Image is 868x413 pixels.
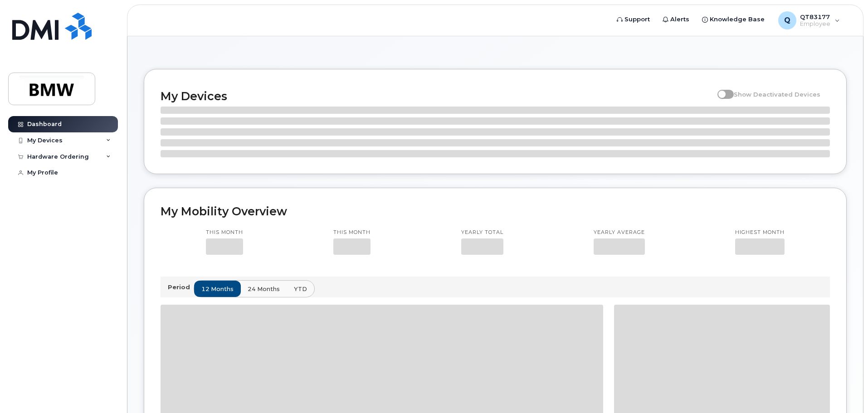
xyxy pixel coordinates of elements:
span: YTD [294,285,307,293]
p: Yearly total [461,229,503,236]
h2: My Devices [161,89,713,103]
p: This month [333,229,371,236]
h2: My Mobility Overview [161,204,830,218]
p: Period [168,283,194,292]
span: Show Deactivated Devices [734,91,820,98]
input: Show Deactivated Devices [717,86,725,93]
p: This month [206,229,243,236]
span: 24 months [248,285,280,293]
p: Yearly average [594,229,645,236]
p: Highest month [735,229,785,236]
